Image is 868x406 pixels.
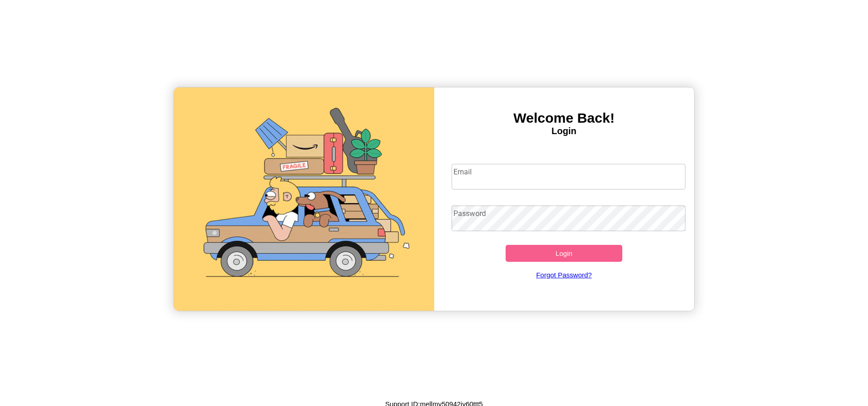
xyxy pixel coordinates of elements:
img: gif [174,87,434,311]
h3: Welcome Back! [434,110,694,126]
h4: Login [434,126,694,136]
button: Login [506,245,623,262]
a: Forgot Password? [447,262,681,288]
